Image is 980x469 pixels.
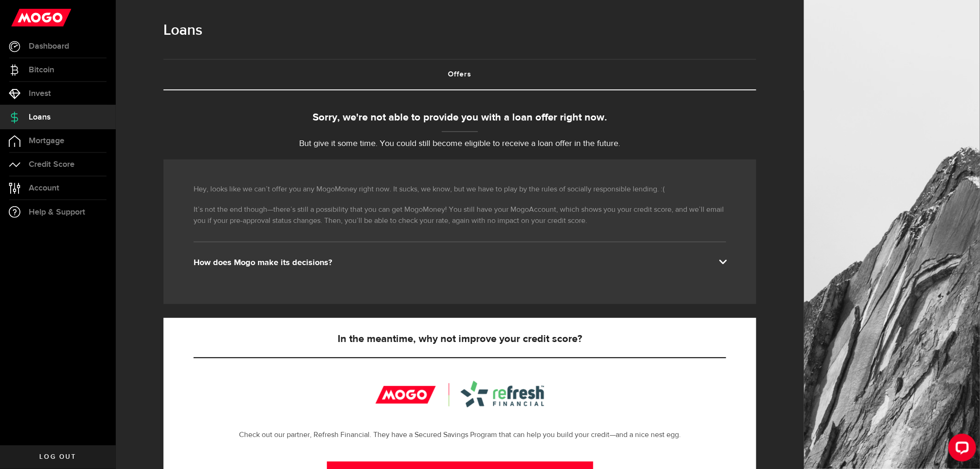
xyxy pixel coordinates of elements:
span: Log out [39,454,76,460]
p: Check out our partner, Refresh Financial. They have a Secured Savings Program that can help you b... [194,430,726,441]
p: Hey, looks like we can’t offer you any MogoMoney right now. It sucks, we know, but we have to pla... [194,184,726,195]
span: Loans [29,113,50,121]
p: It’s not the end though—there’s still a possibility that you can get MogoMoney! You still have yo... [194,204,726,227]
span: Dashboard [29,42,69,51]
span: Invest [29,89,51,98]
a: Offers [163,60,756,89]
h5: In the meantime, why not improve your credit score? [194,334,726,345]
span: Help & Support [29,208,85,216]
span: Credit Score [29,160,75,169]
iframe: LiveChat chat widget [941,430,980,469]
span: Bitcoin [29,66,54,74]
div: Sorry, we're not able to provide you with a loan offer right now. [163,110,756,126]
p: But give it some time. You could still become eligible to receive a loan offer in the future. [163,138,756,150]
div: How does Mogo make its decisions? [194,257,726,268]
h1: Loans [163,19,756,43]
span: Account [29,184,59,192]
ul: Tabs Navigation [163,59,756,90]
span: Mortgage [29,137,64,145]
